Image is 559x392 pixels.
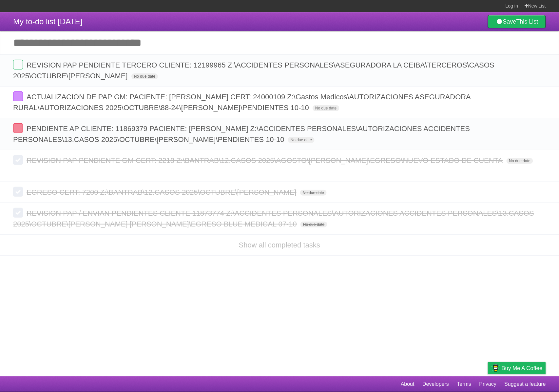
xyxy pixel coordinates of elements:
[13,17,83,26] span: My to-do list [DATE]
[13,125,470,144] span: PENDIENTE AP CLIENTE: 11869379 PACIENTE: [PERSON_NAME] Z:\ACCIDENTES PERSONALES\AUTORIZACIONES AC...
[300,190,327,196] span: No due date
[488,362,546,374] a: Buy me a coffee
[13,60,23,69] label: Done
[422,378,449,390] a: Developers
[457,378,472,390] a: Terms
[502,363,543,374] span: Buy me a coffee
[13,93,471,112] span: ACTUALIZACION DE PAP GM: PACIENTE: [PERSON_NAME] CERT: 24000109 Z:\Gastos Medicos\AUTORIZACIONES ...
[13,123,23,133] label: Done
[13,209,534,228] span: REVISION PAP / ENVIAN PENDIENTES CLIENTE 11873774 Z:\ACCIDENTES PERSONALES\AUTORIZACIONES ACCIDEN...
[313,105,339,111] span: No due date
[300,222,327,227] span: No due date
[131,73,158,79] span: No due date
[401,378,414,390] a: About
[13,155,23,165] label: Done
[479,378,496,390] a: Privacy
[27,156,505,165] span: REVISION PAP PENDIENTE GM CERT: 2218 Z:\BANTRAB\12.CASOS 2025\AGOSTO\[PERSON_NAME]\EGRESO\NUEVO E...
[239,241,320,249] a: Show all completed tasks
[491,363,500,374] img: Buy me a coffee
[13,91,23,101] label: Done
[488,15,546,28] a: SaveThis List
[13,61,494,80] span: REVISION PAP PENDIENTE TERCERO CLIENTE: 12199965 Z:\ACCIDENTES PERSONALES\ASEGURADORA LA CEIBA\TE...
[13,208,23,218] label: Done
[13,187,23,197] label: Done
[505,378,546,390] a: Suggest a feature
[507,158,533,164] span: No due date
[27,188,298,196] span: EGRESO CERT: 7200 Z:\BANTRAB\12.CASOS 2025\OCTUBRE\[PERSON_NAME]
[516,18,538,25] b: This List
[288,137,315,143] span: No due date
